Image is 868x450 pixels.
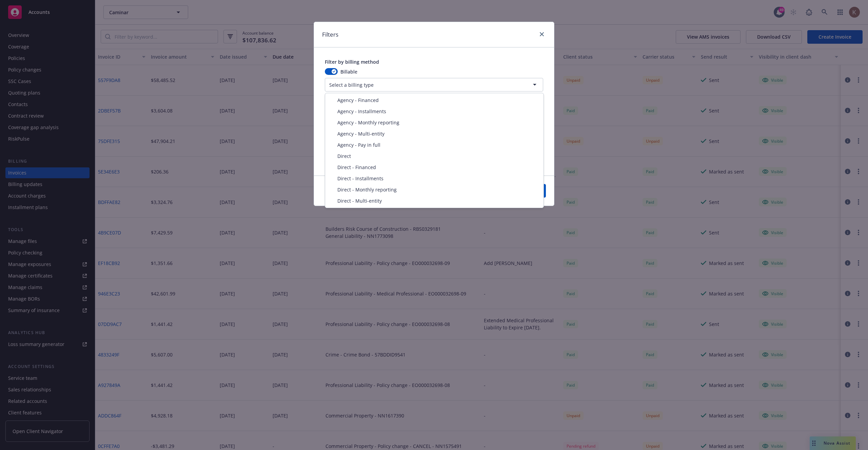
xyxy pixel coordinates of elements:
[337,108,386,115] span: Agency - Installments
[337,197,382,204] span: Direct - Multi-entity
[337,186,397,193] span: Direct - Monthly reporting
[337,119,399,126] span: Agency - Monthly reporting
[337,152,351,160] span: Direct
[337,175,383,182] span: Direct - Installments
[337,141,380,148] span: Agency - Pay in full
[337,97,379,104] span: Agency - Financed
[337,164,376,171] span: Direct - Financed
[337,130,384,137] span: Agency - Multi-entity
